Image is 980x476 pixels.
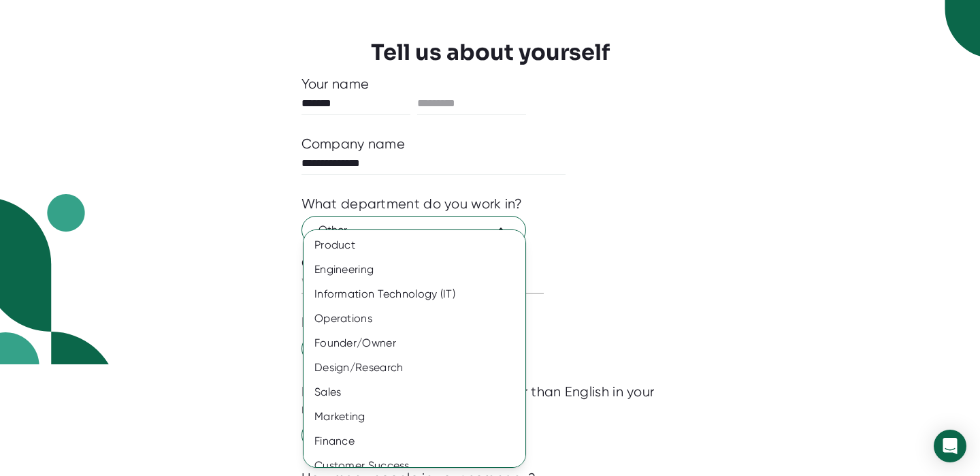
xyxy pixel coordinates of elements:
[304,257,525,282] div: Engineering
[304,331,525,355] div: Founder/Owner
[304,233,525,257] div: Product
[304,429,525,454] div: Finance
[304,380,525,404] div: Sales
[304,306,525,331] div: Operations
[934,430,966,462] div: Open Intercom Messenger
[304,282,525,306] div: Information Technology (IT)
[304,404,525,429] div: Marketing
[304,355,525,380] div: Design/Research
